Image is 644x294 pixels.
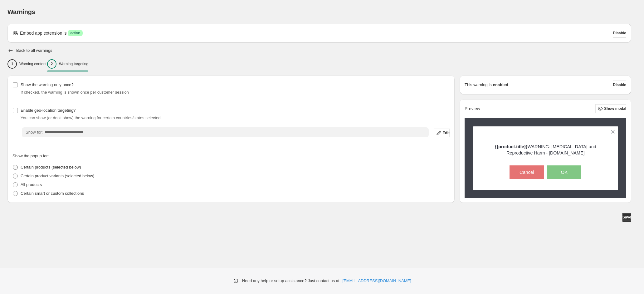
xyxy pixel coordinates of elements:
[16,48,52,53] h2: Back to all warnings
[21,82,74,87] span: Show the warning only once?
[547,165,581,179] button: OK
[7,57,46,71] button: 1Warning content
[613,82,626,87] span: Disable
[595,104,626,113] button: Show modal
[465,82,492,88] p: This warning is
[12,154,49,158] span: Show the popup for:
[70,31,80,36] span: active
[21,108,76,113] span: Enable geo-location targeting?
[613,29,626,37] button: Disable
[434,129,450,137] button: Edit
[21,190,84,197] p: Certain smart or custom collections
[493,82,508,88] strong: enabled
[7,59,17,69] div: 1
[604,106,626,111] span: Show modal
[19,61,46,66] p: Warning content
[613,81,626,89] button: Disable
[26,130,43,135] span: Show for:
[21,174,94,178] span: Certain product variants (selected below)
[21,115,161,120] span: You can show (or don't show) the warning for certain countries/states selected
[21,165,81,169] span: Certain products (selected below)
[343,278,411,284] a: [EMAIL_ADDRESS][DOMAIN_NAME]
[622,213,631,222] button: Save
[47,57,88,71] button: 2Warning targeting
[21,182,42,188] p: All products
[47,59,56,69] div: 2
[622,215,631,220] span: Save
[21,90,129,95] span: If checked, the warning is shown once per customer session
[20,30,66,36] p: Embed app extension is
[59,61,88,66] p: Warning targeting
[495,144,528,149] strong: {{product.title}}
[7,8,35,15] span: Warnings
[613,31,626,36] span: Disable
[510,165,544,179] button: Cancel
[484,144,607,156] p: WARNING: [MEDICAL_DATA] and Reproductive Harm - [DOMAIN_NAME]
[465,106,480,111] h2: Preview
[442,130,450,135] span: Edit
